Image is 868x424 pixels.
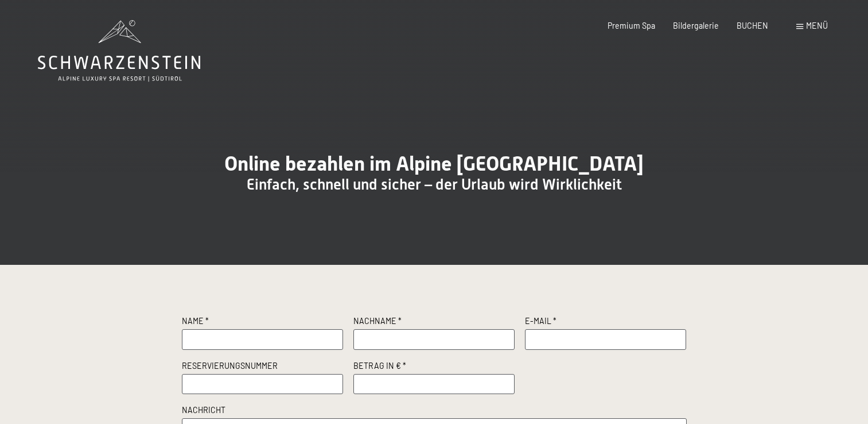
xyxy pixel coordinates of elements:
a: BUCHEN [737,21,768,30]
label: Betrag in € * [353,360,515,374]
span: Online bezahlen im Alpine [GEOGRAPHIC_DATA] [224,152,644,175]
a: Premium Spa [608,21,655,30]
label: Reservierungsnummer [182,360,344,374]
span: Einfach, schnell und sicher – der Urlaub wird Wirklichkeit [247,176,622,193]
label: Nachricht [182,404,687,418]
a: Bildergalerie [673,21,719,30]
label: Nachname * [353,315,515,329]
span: Menü [806,21,828,30]
label: E-Mail * [525,315,687,329]
label: Name * [182,315,344,329]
